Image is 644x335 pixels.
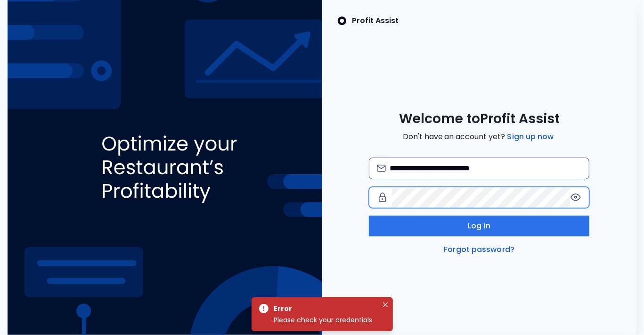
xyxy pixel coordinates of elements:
[369,216,589,236] button: Log in
[399,110,560,127] span: Welcome to Profit Assist
[505,131,556,142] a: Sign up now
[274,314,378,326] div: Please check your credentials
[403,131,556,142] span: Don't have an account yet?
[352,15,399,26] p: Profit Assist
[442,244,516,255] a: Forgot password?
[468,220,490,232] span: Log in
[337,15,347,26] img: SpotOn Logo
[377,165,386,172] img: email
[274,303,374,314] div: Error
[380,299,391,310] button: Close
